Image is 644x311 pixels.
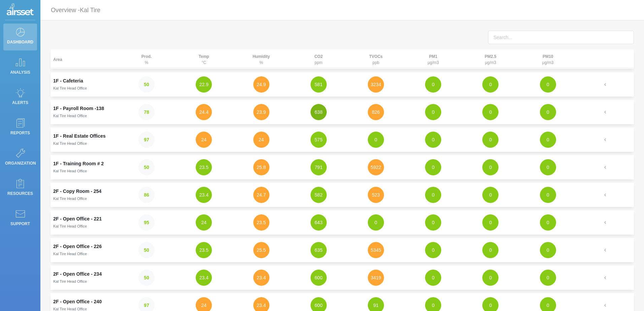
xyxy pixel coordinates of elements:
p: Overview - [51,4,100,16]
button: 0 [540,242,556,258]
strong: 97 [144,137,149,142]
button: 25.5 [253,242,269,258]
p: Resources [5,188,35,199]
p: Organization [5,158,35,168]
th: °C [175,49,232,69]
button: 0 [425,159,441,175]
td: 1F - CafeteriaKal Tire Head Office [51,72,118,97]
button: 791 [311,159,327,175]
button: 0 [482,132,498,148]
button: 0 [425,187,441,203]
strong: 97 [144,303,149,308]
button: 0 [482,104,498,120]
th: ppb [347,49,405,69]
th: μg/m3 [519,49,577,69]
small: Kal Tire Head Office [53,252,87,256]
button: 24 [253,132,269,148]
strong: 50 [144,82,149,87]
button: 600 [311,270,327,286]
small: Kal Tire Head Office [53,224,87,228]
small: Kal Tire Head Office [53,114,87,118]
button: 826 [368,104,384,120]
img: Logo [7,3,34,17]
th: ppm [290,49,347,69]
td: 1F - Real Estate OfficesKal Tire Head Office [51,128,118,152]
td: 2F - Copy Room - 254Kal Tire Head Office [51,183,118,207]
a: Resources [3,175,37,202]
button: 97 [138,132,155,148]
td: 1F - Training Room # 2Kal Tire Head Office [51,155,118,179]
button: 24.7 [253,187,269,203]
small: Kal Tire Head Office [53,279,87,283]
button: 24.9 [253,76,269,93]
button: 24 [196,132,212,148]
button: 0 [540,159,556,175]
button: 50 [138,159,155,175]
button: 78 [138,104,155,120]
button: 0 [425,104,441,120]
strong: 50 [144,247,149,253]
button: 23.9 [253,104,269,120]
strong: 50 [144,165,149,170]
button: 24.4 [196,104,212,120]
button: 0 [540,76,556,93]
button: 50 [138,76,155,93]
button: 0 [482,159,498,175]
button: 23.4 [196,270,212,286]
a: Organization [3,145,37,172]
td: 2F - Open Office - 226Kal Tire Head Office [51,238,118,262]
button: 0 [425,132,441,148]
button: 5345 [368,242,384,258]
button: 23.5 [196,242,212,258]
button: 23.4 [196,187,212,203]
button: 638 [311,104,327,120]
button: 22.9 [196,76,212,93]
button: 635 [311,242,327,258]
strong: PM10 [543,54,553,59]
strong: Prod. [141,54,152,59]
small: Kal Tire Head Office [53,141,87,145]
p: Alerts [5,98,35,108]
strong: TVOCs [369,54,383,59]
button: 0 [482,270,498,286]
button: 0 [540,270,556,286]
small: Kal Tire Head Office [53,307,87,311]
th: % [118,49,175,69]
a: Dashboard [3,24,37,50]
strong: PM2.5 [485,54,496,59]
button: 25.8 [253,159,269,175]
button: 0 [540,132,556,148]
td: 2F - Open Office - 221Kal Tire Head Office [51,210,118,235]
strong: CO2 [314,54,323,59]
button: 50 [138,242,155,258]
small: Kal Tire Head Office [53,197,87,201]
button: 24 [196,214,212,231]
button: 643 [311,214,327,231]
button: 3234 [368,76,384,93]
button: 0 [482,76,498,93]
button: 86 [138,187,155,203]
a: Reports [3,114,37,141]
button: 0 [482,214,498,231]
strong: 50 [144,275,149,280]
p: Support [5,219,35,229]
a: Analysis [3,54,37,81]
a: Alerts [3,84,37,111]
td: 1F - Payroll Room -138Kal Tire Head Office [51,100,118,124]
button: 0 [540,187,556,203]
p: Dashboard [5,37,35,47]
strong: 86 [144,192,149,198]
button: 23.5 [253,214,269,231]
button: 0 [425,214,441,231]
button: 582 [311,187,327,203]
small: Kal Tire Head Office [53,86,87,90]
button: 23.5 [196,159,212,175]
p: Reports [5,128,35,138]
td: 2F - Open Office - 234Kal Tire Head Office [51,266,118,290]
strong: PM1 [429,54,438,59]
button: 581 [311,76,327,93]
button: 5922 [368,159,384,175]
th: % [232,49,290,69]
button: 50 [138,270,155,286]
strong: 95 [144,220,149,225]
